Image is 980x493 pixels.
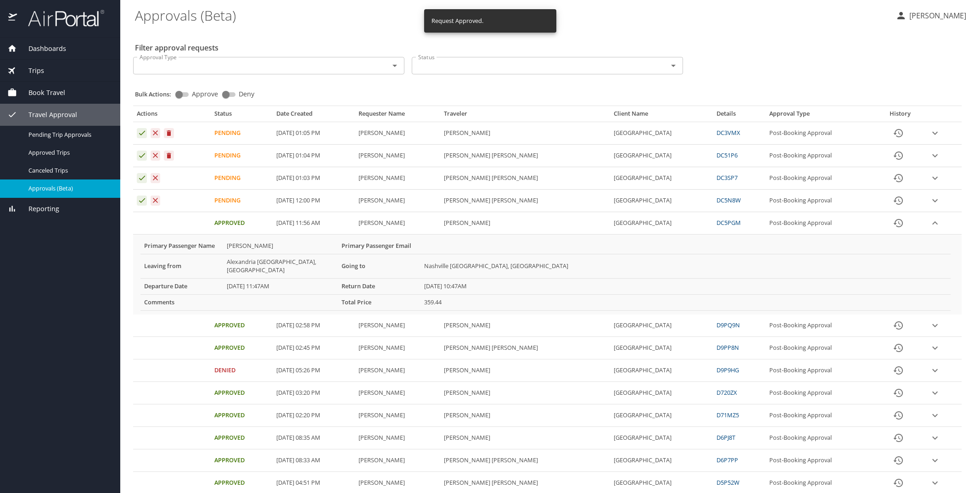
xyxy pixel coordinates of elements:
[887,404,909,426] button: History
[355,110,441,122] th: Requester Name
[211,122,272,145] td: Pending
[355,382,441,404] td: [PERSON_NAME]
[211,212,272,235] td: Approved
[928,126,942,140] button: expand row
[887,145,909,167] button: History
[273,167,355,190] td: [DATE] 01:03 PM
[273,212,355,235] td: [DATE] 11:56 AM
[440,190,610,212] td: [PERSON_NAME] [PERSON_NAME]
[766,110,875,122] th: Approval Type
[928,364,942,377] button: expand row
[440,404,610,427] td: [PERSON_NAME]
[273,190,355,212] td: [DATE] 12:00 PM
[717,174,738,182] a: DC3SP7
[928,216,942,230] button: expand row
[766,427,875,449] td: Post-Booking Approval
[355,449,441,472] td: [PERSON_NAME]
[355,212,441,235] td: [PERSON_NAME]
[151,128,161,138] button: Deny request
[273,449,355,472] td: [DATE] 08:33 AM
[388,59,401,72] button: Open
[928,476,942,490] button: expand row
[355,167,441,190] td: [PERSON_NAME]
[717,433,735,442] a: D6PJ8T
[223,278,338,294] td: [DATE] 11:47AM
[610,449,713,472] td: [GEOGRAPHIC_DATA]
[766,337,875,359] td: Post-Booking Approval
[610,382,713,404] td: [GEOGRAPHIC_DATA]
[887,337,909,359] button: History
[211,167,272,190] td: Pending
[887,449,909,471] button: History
[766,212,875,235] td: Post-Booking Approval
[440,212,610,235] td: [PERSON_NAME]
[928,194,942,207] button: expand row
[610,314,713,337] td: [GEOGRAPHIC_DATA]
[140,294,223,310] th: Comments
[273,382,355,404] td: [DATE] 03:20 PM
[610,212,713,235] td: [GEOGRAPHIC_DATA]
[928,149,942,162] button: expand row
[928,454,942,467] button: expand row
[355,427,441,449] td: [PERSON_NAME]
[137,151,147,161] button: Approve request
[273,145,355,167] td: [DATE] 01:04 PM
[18,9,104,27] img: airportal-logo.png
[431,12,483,30] div: Request Approved.
[338,294,420,310] th: Total Price
[717,218,741,227] a: DC5PGM
[610,122,713,145] td: [GEOGRAPHIC_DATA]
[887,122,909,144] button: History
[717,456,738,464] a: D6P7PP
[211,359,272,382] td: Denied
[135,90,179,98] p: Bulk Actions:
[440,359,610,382] td: [PERSON_NAME]
[717,151,738,159] a: DC51P6
[717,478,739,487] a: D5P52W
[355,145,441,167] td: [PERSON_NAME]
[8,9,18,27] img: icon-airportal.png
[140,238,223,254] th: Primary Passenger Name
[887,382,909,404] button: History
[355,359,441,382] td: [PERSON_NAME]
[273,314,355,337] td: [DATE] 02:58 PM
[766,359,875,382] td: Post-Booking Approval
[766,167,875,190] td: Post-Booking Approval
[223,254,338,278] td: Alexandria [GEOGRAPHIC_DATA], [GEOGRAPHIC_DATA]
[211,145,272,167] td: Pending
[273,122,355,145] td: [DATE] 01:05 PM
[338,254,420,278] th: Going to
[610,145,713,167] td: [GEOGRAPHIC_DATA]
[610,427,713,449] td: [GEOGRAPHIC_DATA]
[766,314,875,337] td: Post-Booking Approval
[338,238,420,254] th: Primary Passenger Email
[273,404,355,427] td: [DATE] 02:20 PM
[28,148,109,157] span: Approved Trips
[355,190,441,212] td: [PERSON_NAME]
[717,388,737,397] a: D720ZX
[137,196,147,206] button: Approve request
[766,122,875,145] td: Post-Booking Approval
[338,278,420,294] th: Return Date
[28,184,109,193] span: Approvals (Beta)
[151,196,161,206] button: Deny request
[717,343,739,352] a: D9PP8N
[717,366,739,374] a: D9P9HG
[28,166,109,175] span: Canceled Trips
[713,110,766,122] th: Details
[875,110,924,122] th: History
[355,314,441,337] td: [PERSON_NAME]
[211,190,272,212] td: Pending
[17,204,59,214] span: Reporting
[140,278,223,294] th: Departure Date
[211,314,272,337] td: Approved
[440,427,610,449] td: [PERSON_NAME]
[273,359,355,382] td: [DATE] 05:26 PM
[164,151,174,161] button: Cancel request
[211,449,272,472] td: Approved
[211,382,272,404] td: Approved
[887,167,909,189] button: History
[610,110,713,122] th: Client Name
[440,449,610,472] td: [PERSON_NAME] [PERSON_NAME]
[135,40,218,55] h2: Filter approval requests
